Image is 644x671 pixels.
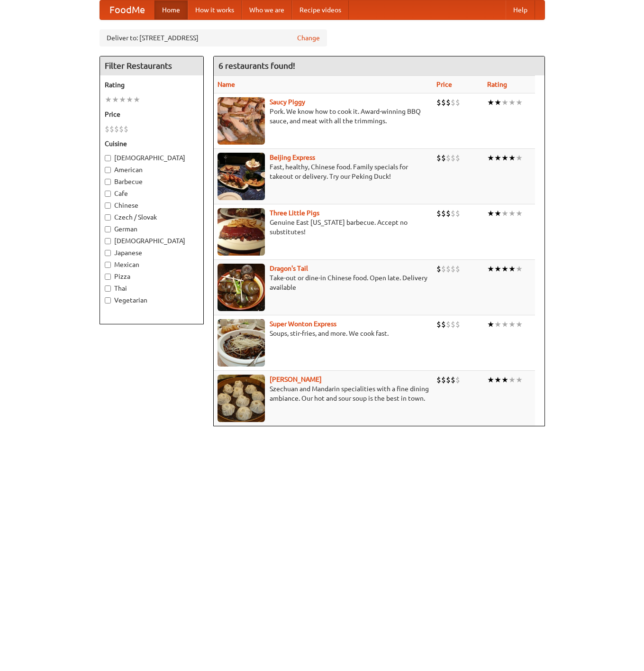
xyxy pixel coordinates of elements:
[455,264,460,274] li: $
[218,218,429,237] p: Genuine East [US_STATE] barbecue. Accept no substitutes!
[455,97,460,108] li: $
[441,319,446,330] li: $
[105,94,112,105] li: ★
[270,98,305,106] b: Saucy Piggy
[105,201,199,210] label: Chinese
[455,208,460,219] li: $
[218,384,429,403] p: Szechuan and Mandarin specialities with a fine dining ambiance. Our hot and sour soup is the best...
[516,208,523,219] li: ★
[516,153,523,163] li: ★
[508,153,516,163] li: ★
[105,272,199,281] label: Pizza
[218,97,265,145] img: saucy.jpg
[124,124,128,134] li: $
[487,81,507,88] a: Rating
[218,81,235,88] a: Name
[436,264,441,274] li: $
[218,107,429,126] p: Pork. We know how to cook it. Award-winning BBQ sauce, and meat with all the trimmings.
[292,0,349,19] a: Recipe videos
[270,209,319,217] a: Three Little Pigs
[100,0,154,19] a: FoodMe
[487,97,494,108] li: ★
[436,319,441,330] li: $
[126,94,133,105] li: ★
[441,97,446,108] li: $
[105,248,199,257] label: Japanese
[494,375,501,385] li: ★
[508,208,516,219] li: ★
[105,167,111,173] input: American
[508,375,516,385] li: ★
[451,319,455,330] li: $
[487,264,494,274] li: ★
[105,155,111,161] input: [DEMOGRAPHIC_DATA]
[218,375,265,422] img: shandong.jpg
[455,153,460,163] li: $
[105,274,111,280] input: Pizza
[105,212,199,222] label: Czech / Slovak
[218,61,295,70] ng-pluralize: 6 restaurants found!
[218,162,429,181] p: Fast, healthy, Chinese food. Family specials for takeout or delivery. Try our Peking Duck!
[105,297,111,303] input: Vegetarian
[441,208,446,219] li: $
[501,153,508,163] li: ★
[112,94,119,105] li: ★
[100,29,327,46] div: Deliver to: [STREET_ADDRESS]
[105,295,199,305] label: Vegetarian
[270,376,322,383] a: [PERSON_NAME]
[119,124,124,134] li: $
[451,264,455,274] li: $
[446,375,451,385] li: $
[105,189,199,198] label: Cafe
[105,224,199,234] label: German
[441,153,446,163] li: $
[508,264,516,274] li: ★
[436,81,452,88] a: Price
[133,94,140,105] li: ★
[506,0,535,19] a: Help
[105,153,199,163] label: [DEMOGRAPHIC_DATA]
[436,208,441,219] li: $
[297,33,320,43] a: Change
[270,320,336,328] a: Super Wonton Express
[218,264,265,311] img: dragon.jpg
[451,208,455,219] li: $
[105,284,199,293] label: Thai
[501,264,508,274] li: ★
[446,97,451,108] li: $
[494,97,501,108] li: ★
[218,319,265,367] img: superwonton.jpg
[218,329,429,338] p: Soups, stir-fries, and more. We cook fast.
[508,319,516,330] li: ★
[487,153,494,163] li: ★
[105,214,111,221] input: Czech / Slovak
[105,260,199,269] label: Mexican
[270,154,315,161] a: Beijing Express
[455,375,460,385] li: $
[446,208,451,219] li: $
[105,226,111,232] input: German
[451,97,455,108] li: $
[105,285,111,292] input: Thai
[154,0,188,19] a: Home
[487,319,494,330] li: ★
[188,0,242,19] a: How it works
[494,208,501,219] li: ★
[516,97,523,108] li: ★
[436,97,441,108] li: $
[501,97,508,108] li: ★
[441,264,446,274] li: $
[455,319,460,330] li: $
[436,153,441,163] li: $
[487,208,494,219] li: ★
[218,153,265,200] img: beijing.jpg
[494,153,501,163] li: ★
[105,179,111,185] input: Barbecue
[270,265,308,272] a: Dragon's Tail
[446,153,451,163] li: $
